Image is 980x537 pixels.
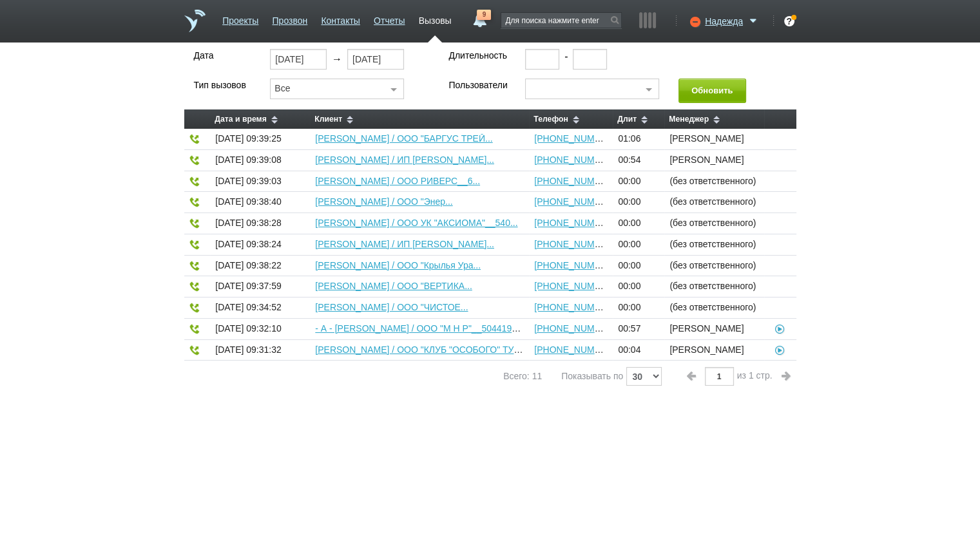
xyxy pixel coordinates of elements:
a: [PERSON_NAME] / ООО "Энер... [315,196,452,207]
span: [DATE] 09:37:59 [215,281,281,291]
a: [PHONE_NUMBER] [534,176,615,186]
a: Надежда [705,14,760,26]
a: [PHONE_NUMBER] [534,196,615,207]
label: Пользователи [448,79,506,92]
a: На главную [184,10,206,32]
span: [PERSON_NAME] [669,345,758,355]
span: Дата и время [215,115,267,124]
div: Все [274,80,384,96]
span: [DATE] 09:38:28 [215,218,281,228]
a: 9 [468,10,491,25]
span: 00:00 [618,303,658,313]
a: [PERSON_NAME] / ООО "ЧИСТОЕ... [315,302,468,312]
span: 00:00 [618,197,658,207]
a: [PERSON_NAME] / ООО "Крылья Ура... [315,260,481,270]
span: Телефон [533,115,568,124]
button: Обновить [678,79,746,102]
span: [PERSON_NAME] [669,134,758,144]
span: [PERSON_NAME] [669,155,758,165]
a: [PHONE_NUMBER] [534,239,615,249]
span: [DATE] 09:39:25 [215,133,281,144]
span: Надежда [705,15,743,28]
label: Длительность [448,49,506,62]
a: [PERSON_NAME] / ИП [PERSON_NAME]... [315,239,494,249]
a: [PHONE_NUMBER] [534,344,615,355]
input: Для поиска нажмите enter [501,13,621,28]
span: [DATE] 09:38:24 [215,239,281,249]
span: 00:00 [618,281,658,292]
a: [PERSON_NAME] / ООО "БАРГУС ТРЕЙ... [315,133,492,144]
a: Проекты [222,9,258,28]
span: Длит [617,115,637,124]
span: 9 [477,10,491,20]
span: 00:00 [618,261,658,271]
span: (без ответственного) [669,197,758,207]
a: Контакты [321,9,360,28]
span: 00:57 [618,324,658,334]
div: - [564,49,568,79]
span: (без ответственного) [669,261,758,271]
span: [PERSON_NAME] [669,324,758,334]
a: [PHONE_NUMBER] [534,155,615,165]
span: [DATE] 09:39:08 [215,155,281,165]
span: Клиент [314,115,342,124]
a: Прозвон [272,9,307,28]
span: [DATE] 09:32:10 [215,323,281,334]
span: (без ответственного) [669,240,758,250]
span: 00:04 [618,345,658,355]
a: Отчеты [374,9,405,28]
a: [PERSON_NAME] / ООО УК "АКСИОМА"__540... [315,218,517,228]
a: [PERSON_NAME] / ООО РИВЕРС__6... [315,176,480,186]
a: [PHONE_NUMBER] [534,218,615,228]
span: 00:00 [618,176,658,187]
a: [PERSON_NAME] / ООО "КЛУБ "ОСОБОГО" ТУРИЗМ... [315,344,546,355]
a: [PHONE_NUMBER] [534,133,615,144]
span: 00:00 [618,240,658,250]
span: Менеджер [669,115,709,124]
span: [DATE] 09:31:32 [215,344,281,355]
a: [PHONE_NUMBER] [534,260,615,270]
a: [PERSON_NAME] / ИП [PERSON_NAME]... [315,155,494,165]
a: Вызовы [419,9,452,28]
span: [DATE] 09:39:03 [215,176,281,186]
div: ? [784,16,794,26]
span: [DATE] 09:38:22 [215,260,281,270]
label: Дата [194,49,251,62]
div: → [270,49,404,70]
span: [DATE] 09:38:40 [215,196,281,207]
span: 00:00 [618,218,658,229]
span: 01:06 [618,134,658,144]
div: из 1 стр. [705,367,773,385]
a: - А - [PERSON_NAME] / ООО "М Н Р"__504419u@h... [315,323,538,334]
span: (без ответственного) [669,303,758,313]
span: (без ответственного) [669,281,758,292]
a: [PHONE_NUMBER] [534,323,615,334]
span: (без ответственного) [669,218,758,229]
a: [PHONE_NUMBER] [534,281,615,291]
a: [PERSON_NAME] / ООО "ВЕРТИКА... [315,281,472,291]
span: (без ответственного) [669,176,758,187]
span: 00:54 [618,155,658,165]
div: Всего: 11 [503,367,542,385]
label: Тип вызовов [194,79,251,92]
span: [DATE] 09:34:52 [215,302,281,312]
a: [PHONE_NUMBER] [534,302,615,312]
span: Показывать по [561,370,623,383]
